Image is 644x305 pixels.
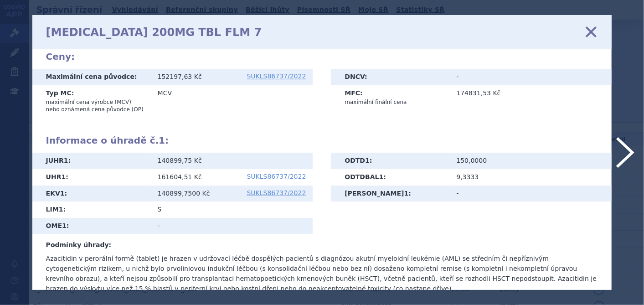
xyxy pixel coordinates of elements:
a: SUKLS86737/2022 [247,190,306,196]
th: ODTD : [331,153,449,169]
span: 1 [379,173,384,181]
h2: Informace o úhradě č. : [46,135,598,146]
td: S [151,202,313,218]
p: maximální finální cena [345,98,443,106]
span: 1 [64,157,68,164]
span: 1 [365,157,370,164]
th: MFC: [331,85,449,110]
h1: [MEDICAL_DATA] 200MG TBL FLM 7 [46,26,262,39]
td: 140899,75 Kč [151,153,313,169]
td: - [449,69,612,85]
th: DNCV: [331,69,449,85]
th: OME : [32,218,151,234]
td: 174831,53 Kč [449,85,612,110]
p: maximální cena výrobce (MCV) nebo oznámená cena původce (OP) [46,98,144,113]
span: 1 [159,135,165,146]
span: 1 [59,206,63,213]
a: SUKLS86737/2022 [247,73,306,79]
a: SUKLS86737/2022 [247,173,306,180]
th: ODTDBAL : [331,169,449,186]
span: 152197,63 Kč [158,73,202,80]
th: LIM : [32,202,151,218]
th: Maximální cena původce: [32,69,151,85]
h3: Podmínky úhrady: [46,241,598,250]
td: 150,0000 [449,153,612,169]
span: 1 [404,190,409,197]
td: - [449,186,612,202]
th: Typ MC: [32,85,151,117]
span: 1 [60,190,65,197]
span: 140899,7500 Kč [158,190,210,197]
th: EKV : [32,186,151,202]
p: Azacitidin v perorální formě (tablet) je hrazen v udržovací léčbě dospělých pacientů s diagnózou ... [46,253,598,294]
span: 161604,51 Kč [158,173,202,181]
th: UHR : [32,169,151,186]
td: MCV [151,85,313,117]
th: JUHR : [32,153,151,169]
a: zavřít [584,25,598,39]
h2: Ceny: [46,51,598,62]
span: 1 [62,222,67,229]
td: - [151,218,313,234]
td: 9,3333 [449,169,612,186]
span: 1 [62,173,66,181]
th: [PERSON_NAME] : [331,186,449,202]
